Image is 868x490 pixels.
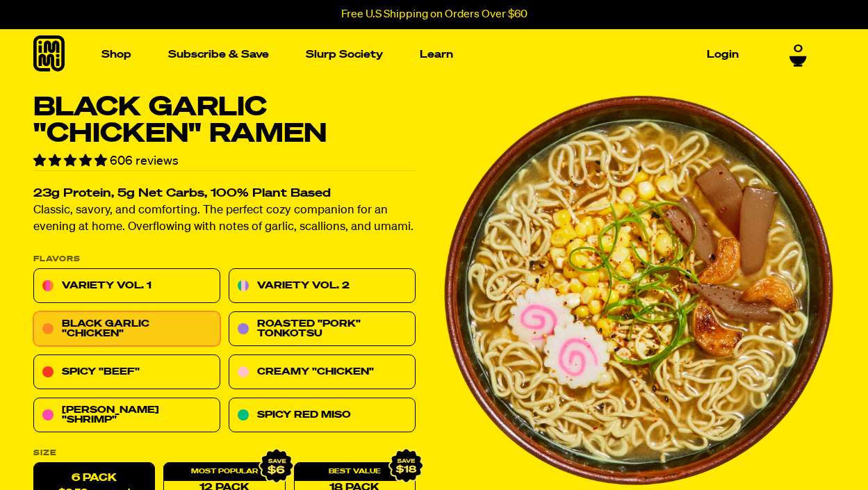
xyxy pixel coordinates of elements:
a: Black Garlic "Chicken" [33,312,220,347]
a: Creamy "Chicken" [229,355,416,390]
h1: Black Garlic "Chicken" Ramen [33,95,416,147]
p: Flavors [33,256,416,263]
a: [PERSON_NAME] "Shrimp" [33,398,220,433]
a: Spicy Red Miso [229,398,416,433]
p: Classic, savory, and comforting. The perfect cozy companion for an evening at home. Overflowing w... [33,203,416,236]
a: Login [701,44,744,65]
nav: Main navigation [96,29,744,80]
a: Learn [414,44,459,65]
img: Black Garlic "Chicken" Ramen [443,95,835,486]
a: Subscribe & Save [163,44,275,65]
a: Roasted "Pork" Tonkotsu [229,312,416,347]
a: Shop [96,44,137,65]
label: Size [33,450,416,457]
h2: 23g Protein, 5g Net Carbs, 100% Plant Based [33,188,416,200]
a: Variety Vol. 1 [33,269,220,304]
div: PDP main carousel [443,95,835,486]
span: 4.76 stars [33,155,110,168]
a: Spicy "Beef" [33,355,220,390]
a: 0 [789,40,807,63]
span: 0 [794,40,803,52]
li: 1 of 7 [443,95,835,486]
a: Slurp Society [300,44,388,65]
span: 606 reviews [110,155,179,168]
a: Variety Vol. 2 [229,269,416,304]
p: Free U.S Shipping on Orders Over $60 [341,8,527,21]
